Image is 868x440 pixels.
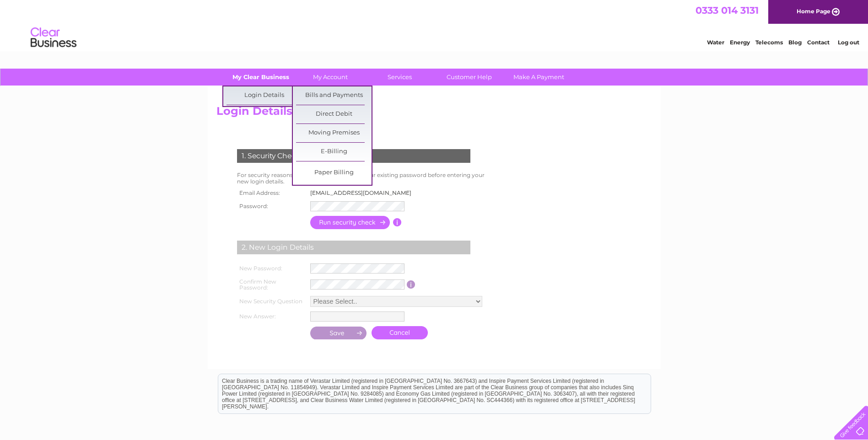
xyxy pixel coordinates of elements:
[296,164,372,182] a: Paper Billing
[308,187,419,199] td: [EMAIL_ADDRESS][DOMAIN_NAME]
[235,170,495,187] td: For security reasons you will need to re-enter your existing password before entering your new lo...
[216,105,652,122] h2: Login Details
[838,39,859,46] a: Log out
[788,39,802,46] a: Blog
[807,39,830,46] a: Contact
[292,69,368,86] a: My Account
[237,149,470,163] div: 1. Security Check
[235,276,308,294] th: Confirm New Password:
[235,294,308,309] th: New Security Question
[695,5,759,16] a: 0333 014 3131
[296,143,372,161] a: E-Billing
[218,5,651,44] div: Clear Business is a trading name of Verastar Limited (registered in [GEOGRAPHIC_DATA] No. 3667643...
[235,309,308,324] th: New Answer:
[393,218,402,226] input: Information
[223,69,298,86] a: My Clear Business
[296,105,372,123] a: Direct Debit
[407,280,415,289] input: Information
[226,86,302,105] a: Login Details
[226,105,302,123] a: My Details
[296,86,372,105] a: Bills and Payments
[707,39,724,46] a: Water
[30,24,77,52] img: logo.png
[296,124,372,142] a: Moving Premises
[501,69,577,86] a: Make A Payment
[237,241,470,254] div: 2. New Login Details
[730,39,750,46] a: Energy
[310,327,367,339] input: Submit
[372,326,428,339] a: Cancel
[755,39,783,46] a: Telecoms
[362,69,437,86] a: Services
[235,261,308,276] th: New Password:
[431,69,507,86] a: Customer Help
[235,187,308,199] th: Email Address:
[235,199,308,214] th: Password:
